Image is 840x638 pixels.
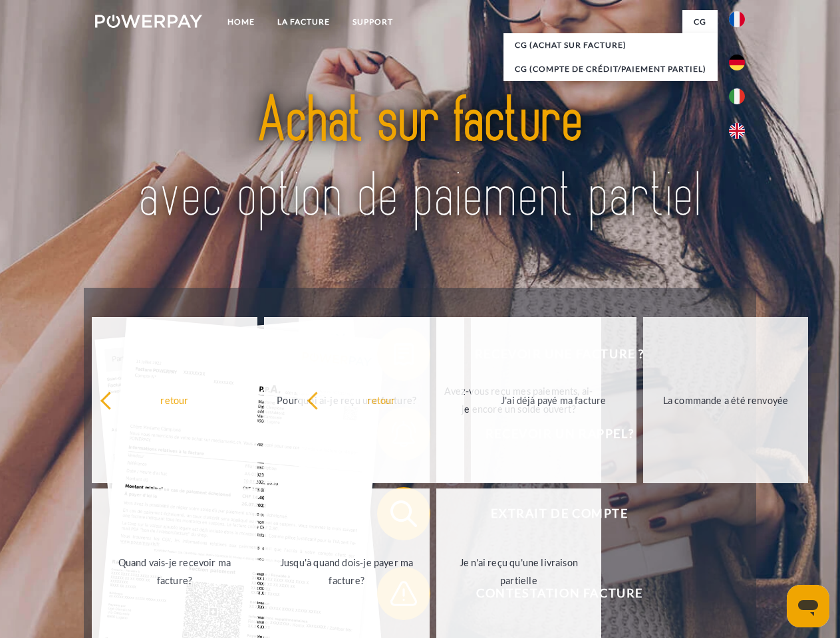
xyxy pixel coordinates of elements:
div: J'ai déjà payé ma facture [479,391,629,409]
div: Pourquoi ai-je reçu une facture? [272,391,422,409]
a: CG [682,10,718,34]
a: Home [216,10,266,34]
a: LA FACTURE [266,10,341,34]
img: en [729,123,745,139]
div: Je n'ai reçu qu'une livraison partielle [444,554,594,589]
a: CG (achat sur facture) [503,33,718,57]
div: retour [100,391,249,409]
img: fr [729,11,745,27]
div: Jusqu'à quand dois-je payer ma facture? [272,554,422,589]
iframe: Button to launch messaging window [787,585,829,627]
img: it [729,88,745,104]
img: title-powerpay_fr.svg [127,64,713,255]
a: CG (Compte de crédit/paiement partiel) [503,57,718,81]
div: Quand vais-je recevoir ma facture? [100,554,249,589]
div: La commande a été renvoyée [651,391,801,409]
div: retour [307,391,456,409]
a: Support [341,10,404,34]
img: de [729,54,745,70]
img: logo-powerpay-white.svg [95,15,202,28]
